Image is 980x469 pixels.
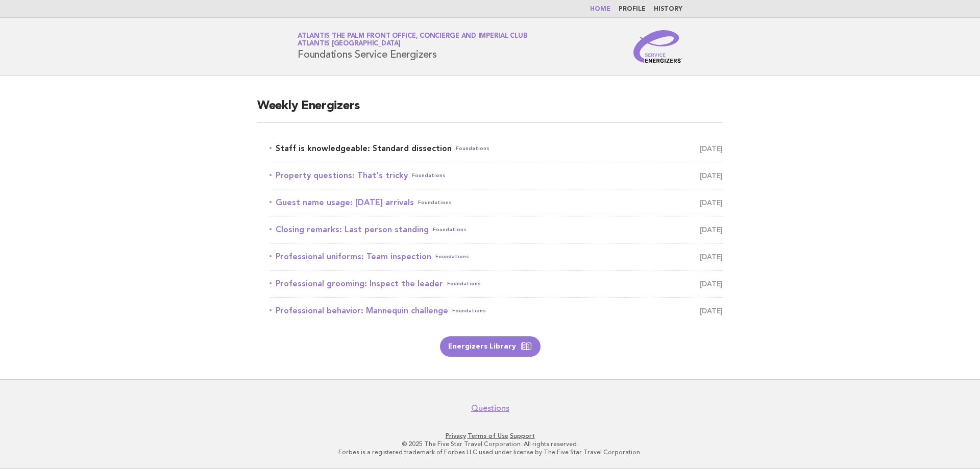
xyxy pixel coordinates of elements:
span: Foundations [435,250,469,264]
a: Support [510,432,535,439]
span: Atlantis [GEOGRAPHIC_DATA] [298,41,401,47]
span: [DATE] [700,168,723,183]
a: Energizers Library [440,336,541,357]
span: Foundations [447,277,481,291]
a: Staff is knowledgeable: Standard dissectionFoundations [DATE] [269,141,723,156]
p: © 2025 The Five Star Travel Corporation. All rights reserved. [178,440,802,448]
a: Property questions: That's trickyFoundations [DATE] [269,168,723,183]
a: Guest name usage: [DATE] arrivalsFoundations [DATE] [269,195,723,210]
a: Closing remarks: Last person standingFoundations [DATE] [269,223,723,237]
span: [DATE] [700,304,723,318]
a: History [654,6,682,12]
a: Professional uniforms: Team inspectionFoundations [DATE] [269,250,723,264]
p: Forbes is a registered trademark of Forbes LLC used under license by The Five Star Travel Corpora... [178,448,802,456]
span: [DATE] [700,277,723,291]
span: Foundations [418,195,452,210]
a: Terms of Use [468,432,508,439]
p: · · [178,432,802,440]
span: Foundations [433,223,467,237]
a: Questions [471,403,509,413]
span: Foundations [452,304,486,318]
span: Foundations [456,141,489,156]
span: [DATE] [700,141,723,156]
img: Service Energizers [633,30,682,63]
a: Home [590,6,610,12]
a: Professional grooming: Inspect the leaderFoundations [DATE] [269,277,723,291]
h2: Weekly Energizers [257,98,723,123]
span: Foundations [412,168,446,183]
span: [DATE] [700,223,723,237]
a: Atlantis The Palm Front Office, Concierge and Imperial ClubAtlantis [GEOGRAPHIC_DATA] [298,33,527,47]
span: [DATE] [700,250,723,264]
span: [DATE] [700,195,723,210]
a: Professional behavior: Mannequin challengeFoundations [DATE] [269,304,723,318]
a: Privacy [446,432,466,439]
a: Profile [619,6,646,12]
h1: Foundations Service Energizers [298,33,527,60]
